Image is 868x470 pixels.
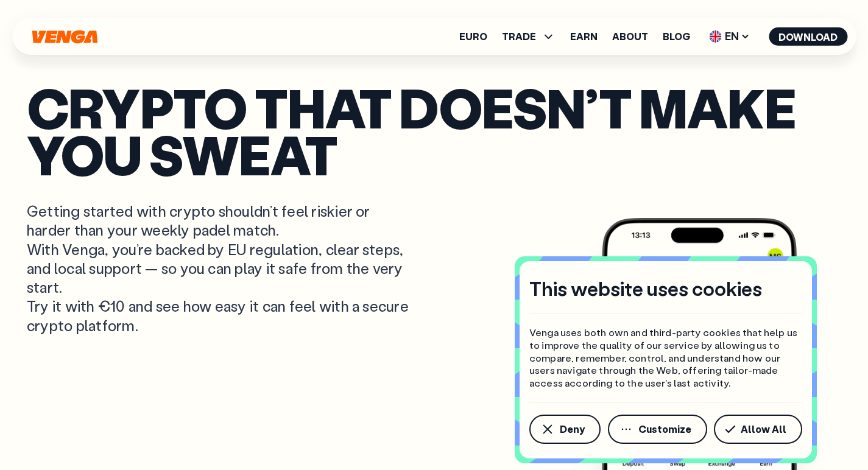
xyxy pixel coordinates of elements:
span: TRADE [502,32,536,41]
p: Getting started with crypto shouldn’t feel riskier or harder than your weekly padel match. With V... [27,202,412,334]
button: Customize [608,415,707,444]
a: Earn [570,32,598,41]
button: Download [769,27,847,46]
a: Blog [663,32,690,41]
span: Allow All [741,424,786,434]
button: Allow All [714,415,802,444]
span: EN [705,27,754,46]
span: Customize [638,424,691,434]
p: Crypto that doesn’t make you sweat [27,84,841,177]
span: Deny [560,424,585,434]
p: Venga uses both own and third-party cookies that help us to improve the quality of our service by... [529,326,802,390]
img: flag-uk [709,30,721,43]
span: TRADE [502,29,556,44]
a: About [612,32,648,41]
h4: This website uses cookies [529,276,762,301]
svg: Home [30,30,99,44]
a: Euro [459,32,487,41]
button: Deny [529,415,601,444]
